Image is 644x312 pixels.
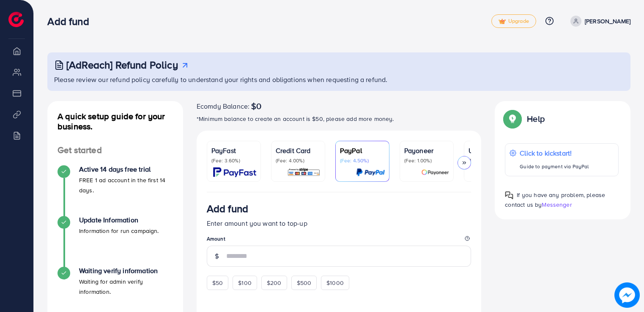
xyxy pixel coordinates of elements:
[8,12,24,27] img: logo
[79,267,173,275] h4: Waiting verify information
[251,101,261,111] span: $0
[585,16,630,26] p: [PERSON_NAME]
[47,111,183,131] h4: A quick setup guide for your business.
[207,235,471,246] legend: Amount
[404,145,449,156] p: Payoneer
[421,167,449,177] img: card
[47,165,183,216] li: Active 14 days free trial
[47,145,183,156] h4: Get started
[356,167,385,177] img: card
[79,226,159,236] p: Information for run campaign.
[297,279,312,287] span: $500
[207,218,471,228] p: Enter amount you want to top-up
[79,216,159,224] h4: Update Information
[79,276,173,297] p: Waiting for admin verify information.
[211,157,256,164] p: (Fee: 3.60%)
[615,283,639,307] img: image
[211,145,256,156] p: PayFast
[47,216,183,267] li: Update Information
[287,167,321,177] img: card
[404,157,449,164] p: (Fee: 1.00%)
[47,15,96,27] h3: Add fund
[542,200,572,209] span: Messenger
[520,148,589,158] p: Click to kickstart!
[527,114,545,124] p: Help
[499,18,529,25] span: Upgrade
[197,114,482,124] p: *Minimum balance to create an account is $50, please add more money.
[499,19,506,25] img: tick
[520,161,589,172] p: Guide to payment via PayPal
[207,203,248,215] h3: Add fund
[213,167,256,177] img: card
[54,74,625,85] p: Please review our refund policy carefully to understand your rights and obligations when requesti...
[469,145,513,156] p: USDT
[505,191,513,200] img: Popup guide
[79,165,173,173] h4: Active 14 days free trial
[212,279,223,287] span: $50
[340,157,385,164] p: (Fee: 4.50%)
[238,279,252,287] span: $100
[340,145,385,156] p: PayPal
[197,101,249,111] span: Ecomdy Balance:
[505,191,605,209] span: If you have any problem, please contact us by
[276,157,321,164] p: (Fee: 4.00%)
[567,16,630,27] a: [PERSON_NAME]
[267,279,282,287] span: $200
[326,279,344,287] span: $1000
[505,111,520,126] img: Popup guide
[491,14,536,28] a: tickUpgrade
[79,175,173,195] p: FREE 1 ad account in the first 14 days.
[66,59,178,71] h3: [AdReach] Refund Policy
[276,145,321,156] p: Credit Card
